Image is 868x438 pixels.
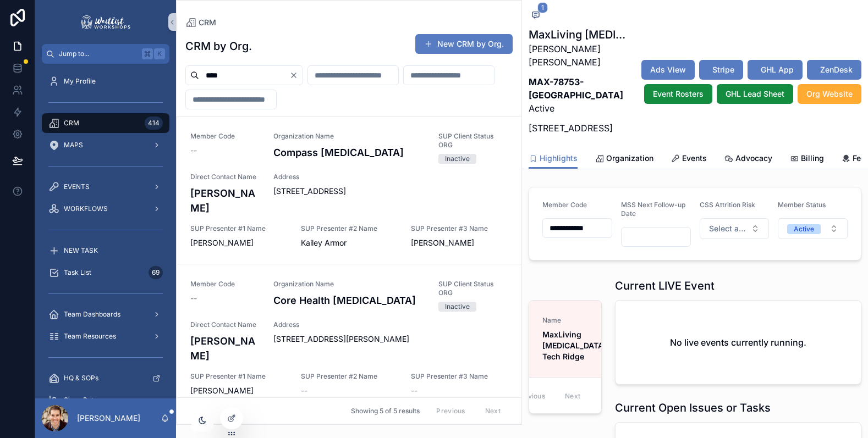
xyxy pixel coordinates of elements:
[529,148,578,169] a: Highlights
[190,173,260,181] span: Direct Contact Name
[411,385,417,396] span: --
[595,148,653,170] a: Organization
[798,84,861,104] button: Org Website
[801,153,824,164] span: Billing
[42,326,169,346] a: Team Resources
[748,60,803,80] button: GHL App
[301,237,398,248] span: Kailey Armor
[529,76,623,101] strong: MAX-78753-[GEOGRAPHIC_DATA]
[529,121,631,135] p: [STREET_ADDRESS]
[761,64,794,75] span: GHL App
[64,246,98,255] span: NEW TASK
[42,135,169,155] a: MAPS
[351,407,420,415] span: Showing 5 of 5 results
[64,182,90,191] span: EVENTS
[529,42,631,69] p: [PERSON_NAME] [PERSON_NAME]
[529,9,543,23] button: 1
[717,84,793,104] button: GHL Lead Sheet
[778,201,826,209] span: Member Status
[615,400,771,415] h1: Current Open Issues or Tasks
[190,132,260,141] span: Member Code
[177,117,521,264] a: Member Code--Organization NameCompass [MEDICAL_DATA]SUP Client Status ORGInactiveDirect Contact N...
[155,49,164,58] span: K
[149,266,163,279] div: 69
[537,2,548,13] span: 1
[806,88,853,99] span: Org Website
[699,60,743,80] button: Stripe
[185,38,252,54] h1: CRM by Org.
[700,201,755,209] span: CSS Attrition Risk
[301,385,307,396] span: --
[653,88,704,99] span: Event Rosters
[42,71,169,91] a: My Profile
[529,75,631,115] p: Active
[185,17,216,28] a: CRM
[726,88,784,99] span: GHL Lead Sheet
[190,334,260,363] h4: [PERSON_NAME]
[77,413,140,424] p: [PERSON_NAME]
[64,204,108,213] span: WORKFLOWS
[64,332,116,341] span: Team Resources
[301,372,398,381] span: SUP Presenter #2 Name
[644,84,712,104] button: Event Rosters
[64,77,96,86] span: My Profile
[190,280,260,289] span: Member Code
[411,224,508,233] span: SUP Presenter #3 Name
[540,153,578,164] span: Highlights
[682,153,707,164] span: Events
[542,201,587,209] span: Member Code
[445,154,470,164] div: Inactive
[42,113,169,133] a: CRM414
[794,224,814,234] div: Active
[42,368,169,388] a: HQ & SOPs
[615,278,715,293] h1: Current LIVE Event
[145,117,163,130] div: 414
[606,153,653,164] span: Organization
[411,372,508,381] span: SUP Presenter #3 Name
[64,119,79,127] span: CRM
[438,280,508,297] span: SUP Client Status ORG
[42,390,169,410] a: Show Rates
[709,223,747,234] span: Select a CSS Att Risk
[735,153,772,164] span: Advocacy
[190,372,288,381] span: SUP Presenter #1 Name
[650,64,686,75] span: Ads View
[42,263,169,282] a: Task List69
[415,34,513,54] button: New CRM by Org.
[190,224,288,233] span: SUP Presenter #1 Name
[199,17,216,28] span: CRM
[671,148,707,170] a: Events
[64,374,98,382] span: HQ & SOPs
[42,177,169,197] a: EVENTS
[64,310,120,319] span: Team Dashboards
[273,334,508,345] span: [STREET_ADDRESS][PERSON_NAME]
[79,13,132,31] img: App logo
[64,141,83,149] span: MAPS
[190,237,288,248] span: [PERSON_NAME]
[529,27,631,42] h1: MaxLiving [MEDICAL_DATA] Tech Ridge
[542,316,608,325] span: Name
[724,148,772,170] a: Advocacy
[35,64,176,398] div: scrollable content
[712,64,734,75] span: Stripe
[273,293,426,308] h4: Core Health [MEDICAL_DATA]
[190,320,260,329] span: Direct Contact Name
[273,173,508,181] span: Address
[59,49,138,58] span: Jump to...
[273,320,508,329] span: Address
[273,132,426,141] span: Organization Name
[42,304,169,324] a: Team Dashboards
[64,396,101,404] span: Show Rates
[273,280,426,289] span: Organization Name
[289,71,303,80] button: Clear
[438,132,508,149] span: SUP Client Status ORG
[542,330,608,361] strong: MaxLiving [MEDICAL_DATA] Tech Ridge
[42,241,169,260] a: NEW TASK
[641,60,695,80] button: Ads View
[273,186,508,197] span: [STREET_ADDRESS]
[64,268,91,277] span: Task List
[807,60,861,80] button: ZenDesk
[778,218,848,239] button: Select Button
[42,44,169,64] button: Jump to...K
